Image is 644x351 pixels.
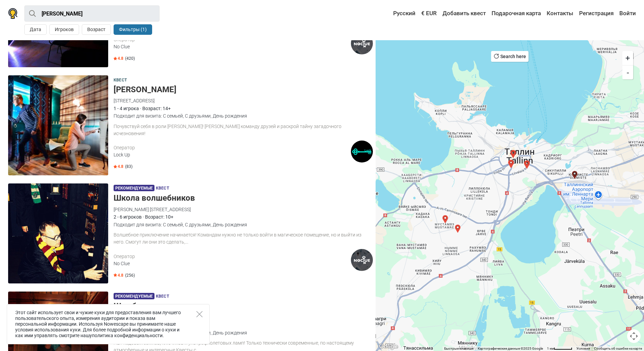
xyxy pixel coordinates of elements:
button: Игроков [49,24,79,35]
button: Close [196,311,202,317]
img: Star [114,57,117,60]
div: Радиация [441,215,449,223]
div: [STREET_ADDRESS] [114,97,373,104]
div: 2 - 6 игроков · Возраст: 10+ [114,213,373,221]
span: (83) [125,164,133,169]
img: Nowescape logo [8,8,18,19]
input: Попробуйте “Лондон” [24,5,160,22]
span: Рекомендуемые [114,293,154,299]
a: Русский [387,7,417,20]
a: Открыть эту область в Google Картах (в новом окне) [377,342,400,351]
button: Возраст [82,24,111,35]
button: Дата [24,24,47,35]
div: No Clue [114,260,351,267]
div: Этот сайт использует свои и чужие куки для предоставления вам лучшего пользовательского опыта, из... [7,304,210,344]
img: Школа волшебников [8,183,108,283]
span: (420) [125,56,135,61]
a: Войти [618,7,636,20]
h5: [PERSON_NAME] [114,85,373,95]
a: Сообщить об ошибке на карте [594,347,642,350]
div: [PERSON_NAME] [STREET_ADDRESS] [114,206,373,213]
div: Lock Up [114,151,351,158]
img: Star [114,165,117,168]
button: Фильтры (1) [114,24,152,35]
span: 4.8 [114,56,123,61]
a: Подарочная карта [490,7,543,20]
a: Регистрация [577,7,615,20]
div: Оператор [114,144,351,151]
span: Рекомендуемые [114,185,154,191]
span: 4.8 [114,164,123,169]
button: - [622,65,633,79]
div: Школа волшебников [454,225,462,233]
a: € EUR [420,7,438,20]
div: Подходит для визита: С семьей, С друзьями, День рождения [114,221,373,228]
div: Подходит для визита: С семьей, С друзьями, День рождения [114,329,373,336]
div: [STREET_ADDRESS] [114,314,373,321]
a: Контакты [545,7,575,20]
h5: Школа волшебников [114,193,373,203]
div: Бейкер-стрит, 221Б [507,160,515,168]
div: 2 - 7 игроков · Возраст: 7+ [114,321,373,329]
span: Квест [114,77,127,84]
button: + [622,51,633,65]
img: Lock Up [351,141,373,162]
a: Добавить квест [441,7,487,20]
img: Шерлок Холмс [8,75,108,175]
div: No Clue [114,43,351,50]
div: Сверхчеловек [523,160,531,169]
img: Google [377,342,400,351]
div: Волшебное приключение начинается! Командам нужно не только войти в магическое помещение, но и вый... [114,231,373,246]
div: Оператор [114,253,351,260]
a: Условия (ссылка откроется в новой вкладке) [576,347,590,350]
button: Быстрые клавиши [444,346,474,351]
img: No Clue [351,32,373,54]
div: Red Alert [509,150,517,158]
span: 4.8 [114,273,123,278]
span: Картографические данные ©2025 Google [478,347,543,350]
h5: Шамбала [114,301,373,311]
span: Квест [156,293,169,300]
div: Шамбала [523,160,531,169]
div: Тайна заброшенного приюта [507,160,515,168]
div: Почувствуй себя в роли [PERSON_NAME]! [PERSON_NAME] команду друзей и раскрой тайну загадочного ис... [114,123,373,137]
span: Квест [156,185,169,192]
div: Шерлок Холмс [571,171,579,179]
div: 1 - 4 игрока · Возраст: 14+ [114,105,373,112]
span: (256) [125,273,135,278]
div: Подходит для визита: С семьей, С друзьями, День рождения [114,112,373,120]
img: No Clue [351,249,373,271]
button: Управление камерой на карте [627,329,641,343]
button: Масштаб карты: 1 км на 51 пкс [545,346,574,351]
img: Star [114,273,117,277]
button: Search here [491,51,529,62]
span: 1 км [547,347,554,350]
img: Русский [388,11,393,16]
